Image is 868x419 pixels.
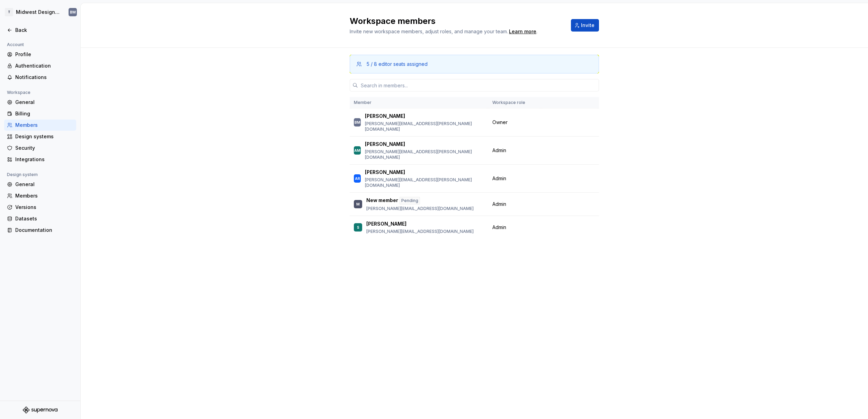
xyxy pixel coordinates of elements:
[366,197,398,204] p: New member
[355,175,360,182] div: AR
[4,25,76,36] a: Back
[15,227,73,234] div: Documentation
[366,220,406,227] p: [PERSON_NAME]
[4,190,76,201] a: Members
[366,206,474,211] p: [PERSON_NAME][EMAIL_ADDRESS][DOMAIN_NAME]
[4,60,76,71] a: Authentication
[4,142,76,154] a: Security
[4,49,76,60] a: Profile
[488,97,541,108] th: Workspace role
[492,175,506,182] span: Admin
[358,79,599,91] input: Search in members...
[492,201,506,208] span: Admin
[492,147,506,154] span: Admin
[15,110,73,117] div: Billing
[350,16,563,27] h2: Workspace members
[4,225,76,236] a: Documentation
[492,224,506,231] span: Admin
[4,171,41,179] div: Design system
[571,19,599,32] button: Invite
[365,121,484,132] p: [PERSON_NAME][EMAIL_ADDRESS][PERSON_NAME][DOMAIN_NAME]
[15,145,73,151] div: Security
[357,224,359,231] div: S
[70,9,76,15] div: BM
[365,141,405,148] p: [PERSON_NAME]
[355,119,360,126] div: BM
[365,169,405,176] p: [PERSON_NAME]
[365,177,484,188] p: [PERSON_NAME][EMAIL_ADDRESS][PERSON_NAME][DOMAIN_NAME]
[4,41,27,49] div: Account
[366,229,474,234] p: [PERSON_NAME][EMAIL_ADDRESS][DOMAIN_NAME]
[492,119,508,126] span: Owner
[365,149,484,160] p: [PERSON_NAME][EMAIL_ADDRESS][PERSON_NAME][DOMAIN_NAME]
[4,131,76,142] a: Design systems
[354,147,360,154] div: AM
[581,22,594,29] span: Invite
[15,27,73,34] div: Back
[15,192,73,199] div: Members
[4,154,76,165] a: Integrations
[15,156,73,163] div: Integrations
[356,201,360,208] div: M
[4,97,76,108] a: General
[15,99,73,106] div: General
[4,88,33,97] div: Workspace
[508,29,537,34] span: .
[4,179,76,190] a: General
[4,202,76,213] a: Versions
[15,215,73,222] div: Datasets
[15,62,73,69] div: Authentication
[15,51,73,58] div: Profile
[5,8,13,16] div: T
[365,113,405,120] p: [PERSON_NAME]
[15,74,73,81] div: Notifications
[16,9,60,16] div: Midwest Design System
[400,197,420,204] div: Pending
[4,120,76,131] a: Members
[350,28,508,34] span: Invite new workspace members, adjust roles, and manage your team.
[367,61,428,68] div: 5 / 8 editor seats assigned
[4,108,76,119] a: Billing
[1,5,79,20] button: TMidwest Design SystemBM
[15,122,73,129] div: Members
[23,407,57,413] svg: Supernova Logo
[15,181,73,188] div: General
[4,213,76,224] a: Datasets
[509,28,536,35] a: Learn more
[350,97,488,108] th: Member
[15,133,73,140] div: Design systems
[4,72,76,83] a: Notifications
[15,204,73,211] div: Versions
